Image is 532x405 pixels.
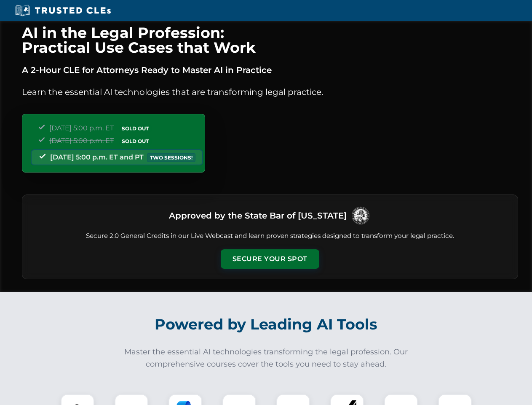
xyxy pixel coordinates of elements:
p: A 2-Hour CLE for Attorneys Ready to Master AI in Practice [22,63,518,77]
button: Secure Your Spot [221,249,319,269]
span: [DATE] 5:00 p.m. ET [49,124,114,132]
p: Master the essential AI technologies transforming the legal profession. Our comprehensive courses... [119,346,414,370]
h1: AI in the Legal Profession: Practical Use Cases that Work [22,25,518,55]
p: Secure 2.0 General Credits in our Live Webcast and learn proven strategies designed to transform ... [32,231,508,241]
img: Logo [350,205,371,226]
img: Trusted CLEs [13,4,113,17]
h3: Approved by the State Bar of [US_STATE] [169,208,347,223]
span: SOLD OUT [119,137,152,146]
span: [DATE] 5:00 p.m. ET [49,137,114,145]
p: Learn the essential AI technologies that are transforming legal practice. [22,85,518,99]
span: SOLD OUT [119,124,152,133]
h2: Powered by Leading AI Tools [33,310,500,339]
